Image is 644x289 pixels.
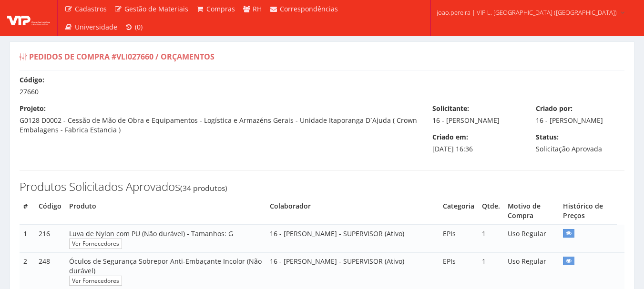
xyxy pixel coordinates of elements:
th: Motivo de Compra [504,198,559,225]
label: Código: [20,75,44,85]
span: Cadastros [75,4,107,13]
a: Universidade [61,18,121,36]
td: 1 [20,225,35,252]
span: RH [253,4,262,13]
th: Colaborador [266,198,439,225]
th: Código [35,198,65,225]
span: Luva de Nylon com PU (Não durável) - Tamanhos: G [69,229,233,238]
td: 1 [478,225,504,252]
h3: Produtos Solicitados Aprovados [20,180,624,193]
td: EPIs [439,225,478,252]
span: Universidade [75,22,117,31]
label: Status: [536,132,559,142]
th: Quantidade [478,198,504,225]
a: Ver Fornecedores [69,239,122,249]
span: Óculos de Segurança Sobrepor Anti-Embaçante Incolor (Não durável) [69,257,262,275]
th: # [20,198,35,225]
label: Solicitante: [432,104,469,113]
label: Criado por: [536,104,572,113]
span: Correspondências [280,4,338,13]
span: Pedidos de Compra #VLI027660 / Orçamentos [29,51,215,62]
a: Ver Fornecedores [69,276,122,286]
td: Uso Regular [504,225,559,252]
div: 16 - [PERSON_NAME] [529,104,632,125]
th: Produto [65,198,266,225]
div: [DATE] 16:36 [425,132,529,154]
div: G0128 D0002 - Cessão de Mão de Obra e Equipamentos - Logística e Armazéns Gerais - Unidade Itapor... [12,104,425,135]
td: 16 - [PERSON_NAME] - SUPERVISOR (Ativo) [266,225,439,252]
img: logo [7,11,50,25]
div: Solicitação Aprovada [529,132,632,154]
span: Compras [206,4,235,13]
td: 216 [35,225,65,252]
div: 27660 [12,75,632,97]
span: joao.pereira | VIP L. [GEOGRAPHIC_DATA] ([GEOGRAPHIC_DATA]) [437,8,617,17]
span: (0) [135,22,143,31]
th: Histórico de Preços [559,198,617,225]
a: (0) [121,18,147,36]
div: 16 - [PERSON_NAME] [425,104,529,125]
th: Categoria do Produto [439,198,478,225]
label: Projeto: [20,104,46,113]
small: (34 produtos) [180,183,227,193]
span: Gestão de Materiais [124,4,188,13]
label: Criado em: [432,132,468,142]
